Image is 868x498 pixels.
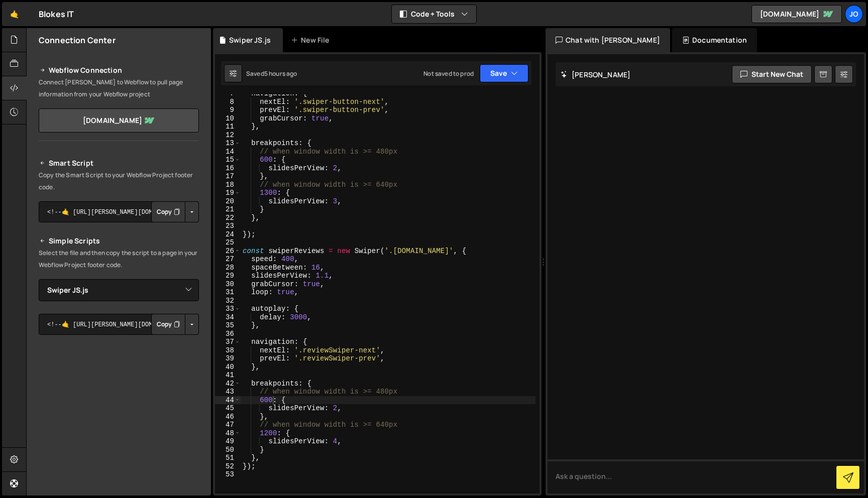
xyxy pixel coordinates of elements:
div: 18 [215,181,241,189]
div: 34 [215,313,241,322]
button: Copy [151,201,185,222]
div: 28 [215,264,241,272]
button: Copy [151,314,185,335]
div: 46 [215,413,241,421]
div: 31 [215,288,241,297]
div: 49 [215,437,241,446]
div: 36 [215,330,241,338]
div: 23 [215,222,241,230]
div: Button group with nested dropdown [151,201,199,222]
a: [DOMAIN_NAME] [751,5,842,23]
div: 26 [215,247,241,256]
div: 21 [215,205,241,214]
div: 27 [215,255,241,264]
div: 19 [215,189,241,197]
div: Saved [246,69,297,78]
h2: Webflow Connection [39,64,199,76]
h2: Smart Script [39,157,199,169]
div: 51 [215,454,241,462]
div: 10 [215,114,241,123]
div: 22 [215,214,241,222]
div: 12 [215,131,241,140]
div: 15 [215,156,241,164]
div: 29 [215,272,241,280]
h2: Simple Scripts [39,235,199,247]
div: Documentation [672,28,757,52]
button: Start new chat [732,65,812,83]
div: Blokes IT [39,8,74,20]
div: 8 [215,98,241,106]
div: 52 [215,462,241,471]
div: Button group with nested dropdown [151,314,199,335]
div: 9 [215,106,241,114]
div: 50 [215,446,241,454]
p: Copy the Smart Script to your Webflow Project footer code. [39,169,199,193]
div: 47 [215,421,241,429]
textarea: <!--🤙 [URL][PERSON_NAME][DOMAIN_NAME]> <script>document.addEventListener("DOMContentLoaded", func... [39,201,199,222]
a: 🤙 [2,2,27,26]
a: [DOMAIN_NAME] [39,108,199,133]
div: 37 [215,338,241,346]
div: 14 [215,148,241,156]
div: 38 [215,346,241,355]
div: 25 [215,238,241,247]
div: New File [291,35,333,45]
div: 16 [215,164,241,173]
div: Chat with [PERSON_NAME] [546,28,670,52]
button: Save [480,64,528,82]
div: 43 [215,388,241,396]
div: 41 [215,371,241,380]
p: Connect [PERSON_NAME] to Webflow to pull page information from your Webflow project [39,76,199,100]
h2: Connection Center [39,35,116,46]
div: 44 [215,396,241,405]
p: Select the file and then copy the script to a page in your Webflow Project footer code. [39,247,199,271]
div: 32 [215,297,241,305]
div: 30 [215,280,241,289]
div: 40 [215,363,241,371]
h2: [PERSON_NAME] [561,70,630,79]
div: 33 [215,305,241,313]
div: Swiper JS.js [229,35,271,45]
div: 42 [215,380,241,388]
div: 45 [215,404,241,413]
div: 35 [215,321,241,330]
div: 20 [215,197,241,206]
div: Not saved to prod [423,69,474,78]
div: 39 [215,354,241,363]
div: 17 [215,172,241,181]
div: 13 [215,139,241,148]
a: Jo [845,5,863,23]
div: 53 [215,470,241,479]
button: Code + Tools [392,5,476,23]
div: 48 [215,429,241,438]
textarea: <!--🤙 [URL][PERSON_NAME][DOMAIN_NAME]> <script>document.addEventListener("DOMContentLoaded", func... [39,314,199,335]
div: 11 [215,122,241,131]
iframe: YouTube video player [39,351,200,442]
div: 5 hours ago [264,69,297,78]
div: 24 [215,230,241,239]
